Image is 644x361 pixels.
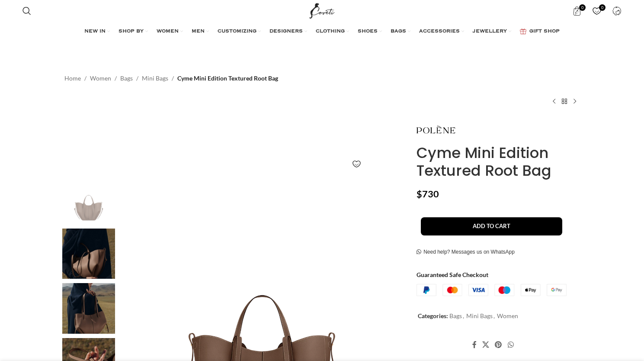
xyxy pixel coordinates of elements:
span: , [493,311,495,321]
span: MEN [192,28,205,35]
span: 0 [599,4,606,11]
a: Home [64,74,81,83]
img: guaranteed-safe-checkout-bordered.j [417,284,567,296]
img: GiftBag [520,29,526,34]
span: BAGS [391,28,406,35]
span: GIFT SHOP [529,28,560,35]
span: DESIGNERS [269,28,303,35]
a: DESIGNERS [269,23,307,40]
a: CUSTOMIZING [218,23,261,40]
a: Pinterest social link [492,338,505,351]
nav: Breadcrumb [64,74,278,83]
span: 0 [579,4,586,11]
img: Polene [62,174,115,224]
a: SHOP BY [119,23,148,40]
a: X social link [480,338,492,351]
bdi: 730 [417,188,439,200]
a: JEWELLERY [473,23,511,40]
a: Bags [449,312,462,319]
span: NEW IN [84,28,106,35]
a: GIFT SHOP [520,23,560,40]
a: 0 [588,2,606,19]
a: NEW IN [84,23,110,40]
a: Search [18,2,35,19]
span: SHOES [358,28,378,35]
span: ACCESSORIES [419,28,460,35]
img: Polene bags [62,283,115,334]
span: WOMEN [157,28,179,35]
span: CLOTHING [316,28,345,35]
span: Categories: [418,312,448,319]
h1: Cyme Mini Edition Textured Root Bag [417,144,580,180]
span: CUSTOMIZING [218,28,256,35]
a: ACCESSORIES [419,23,464,40]
a: WhatsApp social link [505,338,516,351]
a: CLOTHING [316,23,349,40]
a: BAGS [391,23,410,40]
strong: Guaranteed Safe Checkout [417,271,488,278]
a: Next product [570,96,580,106]
a: Site logo [308,6,336,14]
img: Polene bag [62,229,115,279]
img: Polene [417,119,455,140]
a: MEN [192,23,209,40]
div: Main navigation [18,23,626,40]
span: , [463,311,464,321]
div: My Wishlist [588,2,606,19]
a: 0 [568,2,586,19]
a: SHOES [358,23,382,40]
a: Bags [120,74,133,83]
a: Need help? Messages us on WhatsApp [417,249,515,256]
span: SHOP BY [119,28,144,35]
a: Women [497,312,518,319]
span: JEWELLERY [473,28,507,35]
span: $ [417,188,422,200]
a: Facebook social link [469,338,479,351]
span: Cyme Mini Edition Textured Root Bag [177,74,278,83]
a: Mini Bags [142,74,168,83]
button: Add to cart [421,217,562,235]
a: Previous product [549,96,559,106]
a: Mini Bags [466,312,493,319]
a: WOMEN [157,23,183,40]
a: Women [90,74,111,83]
